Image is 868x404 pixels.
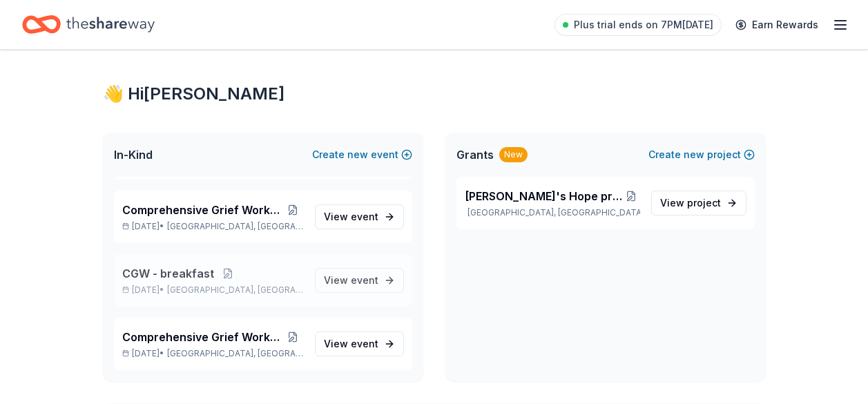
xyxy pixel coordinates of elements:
[651,191,746,215] a: View project
[122,348,304,359] p: [DATE] •
[687,197,721,209] span: project
[122,221,304,232] p: [DATE] •
[315,204,404,229] a: View event
[315,268,404,293] a: View event
[324,336,378,352] span: View
[351,274,378,286] span: event
[574,17,713,33] span: Plus trial ends on 7PM[DATE]
[122,202,283,218] span: Comprehensive Grief Workshop Lunch
[465,207,640,218] p: [GEOGRAPHIC_DATA], [GEOGRAPHIC_DATA]
[684,146,704,163] span: new
[122,265,214,282] span: CGW - breakfast
[167,348,303,359] span: [GEOGRAPHIC_DATA], [GEOGRAPHIC_DATA]
[499,147,528,162] div: New
[351,338,378,349] span: event
[122,329,283,345] span: Comprehensive Grief Workshop Lunch
[103,83,766,105] div: 👋 Hi [PERSON_NAME]
[324,209,378,225] span: View
[315,331,404,356] a: View event
[456,146,494,163] span: Grants
[660,195,721,211] span: View
[347,146,368,163] span: new
[167,285,303,296] span: [GEOGRAPHIC_DATA], [GEOGRAPHIC_DATA]
[312,146,412,163] button: Createnewevent
[554,14,722,36] a: Plus trial ends on 7PM[DATE]
[324,272,378,289] span: View
[167,221,303,232] span: [GEOGRAPHIC_DATA], [GEOGRAPHIC_DATA]
[114,146,153,163] span: In-Kind
[465,188,624,204] span: [PERSON_NAME]'s Hope programs and services
[727,12,827,37] a: Earn Rewards
[122,285,304,296] p: [DATE] •
[351,211,378,222] span: event
[648,146,755,163] button: Createnewproject
[22,8,155,41] a: Home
